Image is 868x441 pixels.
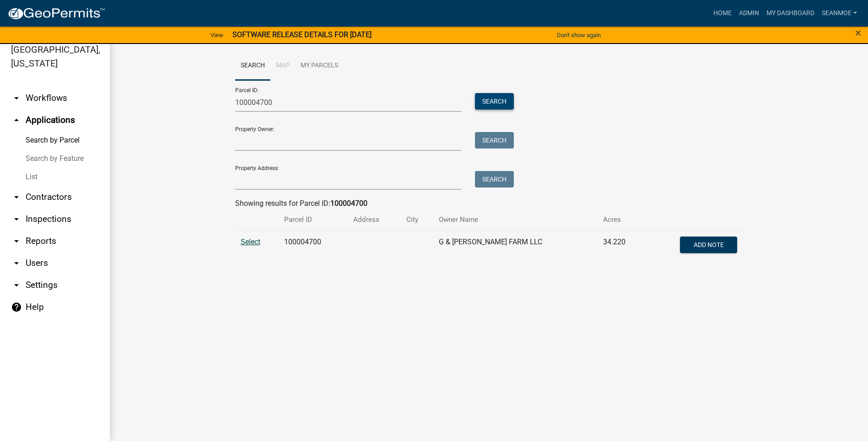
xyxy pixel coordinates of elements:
i: arrow_drop_up [11,115,22,126]
button: Close [855,28,861,39]
td: 100004700 [279,231,347,261]
strong: SOFTWARE RELEASE DETAILS FOR [DATE] [232,30,372,39]
a: SeanMoe [818,5,861,22]
a: My Dashboard [763,5,818,22]
button: Search [475,171,514,187]
td: G & [PERSON_NAME] FARM LLC [433,231,597,261]
strong: 100004700 [330,199,367,208]
i: arrow_drop_down [11,93,22,104]
div: Showing results for Parcel ID: [235,198,743,209]
i: help [11,302,22,313]
span: Add Note [694,241,724,248]
a: Search [235,51,270,81]
button: Search [475,132,514,149]
th: Parcel ID [279,209,347,231]
i: arrow_drop_down [11,280,22,291]
i: arrow_drop_down [11,214,22,225]
button: Don't show again [553,28,604,43]
a: Admin [735,5,763,22]
i: arrow_drop_down [11,258,22,269]
button: Add Note [680,237,737,253]
th: Owner Name [433,209,597,231]
th: City [401,209,434,231]
td: 34.220 [598,231,646,261]
a: Home [710,5,735,22]
a: My Parcels [295,51,344,81]
a: Select [241,237,260,246]
th: Acres [598,209,646,231]
th: Address [348,209,401,231]
i: arrow_drop_down [11,236,22,247]
i: arrow_drop_down [11,192,22,203]
a: View [207,28,227,43]
span: × [855,27,861,39]
button: Search [475,93,514,110]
